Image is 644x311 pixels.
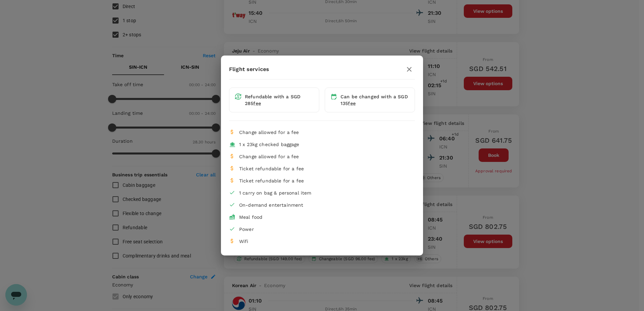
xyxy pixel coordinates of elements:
span: Wifi [239,239,249,244]
span: fee [348,101,355,106]
span: fee [253,101,261,106]
span: On-demand entertainment [239,202,303,208]
span: Ticket refundable for a fee [239,166,304,171]
span: Change allowed for a fee [239,154,299,159]
span: Change allowed for a fee [239,130,299,135]
span: 1 carry on bag & personal item [239,190,312,196]
span: Power [239,227,254,232]
span: 1 x 23kg checked baggage [239,142,299,147]
span: Meal food [239,214,262,220]
div: Refundable with a SGD 285 [245,93,314,107]
div: Can be changed with a SGD 135 [341,93,409,107]
span: Ticket refundable for a fee [239,178,304,183]
p: Flight services [229,65,269,73]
